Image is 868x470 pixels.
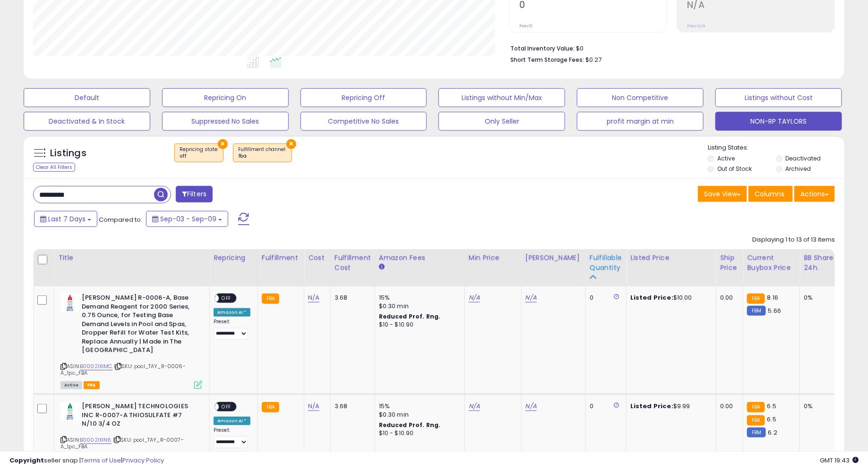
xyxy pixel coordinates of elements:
a: N/A [308,402,319,411]
div: 15% [379,402,457,411]
label: Archived [786,165,811,173]
div: 0.00 [720,402,736,411]
div: Preset: [214,427,250,448]
small: Prev: 0 [519,23,533,29]
div: 0% [804,402,835,411]
div: Fulfillable Quantity [590,253,622,273]
small: Amazon Fees. [379,263,385,271]
img: 41unKEhXZ0L._SL40_.jpg [60,294,79,312]
span: 5.66 [768,306,782,315]
span: All listings currently available for purchase on Amazon [60,381,82,389]
div: 0.00 [720,294,736,302]
p: Listing States: [708,143,844,152]
a: N/A [469,293,480,302]
div: 15% [379,294,457,302]
label: Out of Stock [717,165,752,173]
small: FBA [747,294,765,304]
small: FBM [747,428,765,437]
button: × [286,139,296,149]
div: 0% [804,294,835,302]
span: FBA [84,381,100,389]
b: Short Term Storage Fees: [510,56,584,64]
button: Filters [176,186,213,202]
div: Min Price [469,253,517,263]
small: Prev: N/A [687,23,705,29]
span: OFF [219,403,234,411]
div: ASIN: [60,294,202,388]
a: N/A [525,293,537,302]
li: $0 [510,42,828,53]
div: 3.68 [335,402,368,411]
div: Repricing [214,253,254,263]
div: 3.68 [335,294,368,302]
div: Title [58,253,206,263]
span: 6.2 [768,428,777,437]
button: Default [24,88,150,107]
div: 0 [590,402,619,411]
b: Reduced Prof. Rng. [379,421,441,429]
div: Amazon AI * [214,308,250,317]
small: FBA [747,402,765,412]
b: Listed Price: [630,402,673,411]
div: seller snap | | [9,456,164,465]
span: | SKU: pool_TAY_R-0006-A_1pc_FBA [60,362,186,377]
div: Ship Price [720,253,739,273]
button: Repricing Off [301,88,427,107]
div: $9.99 [630,402,709,411]
a: Privacy Policy [122,456,164,465]
span: 6.5 [767,415,776,424]
div: Fulfillment Cost [335,253,371,273]
div: Current Buybox Price [747,253,796,273]
span: Columns [755,189,784,199]
div: $10 - $10.90 [379,321,457,329]
span: Last 7 Days [48,214,86,224]
a: N/A [308,293,319,302]
button: Last 7 Days [34,211,97,227]
a: Terms of Use [81,456,121,465]
span: Repricing state : [180,146,218,160]
div: 0 [590,294,619,302]
b: [PERSON_NAME] R-0006-A, Base Demand Reagent for 2000 Series, 0.75 Ounce, for Testing Base Demand ... [82,294,197,357]
div: $10 - $10.90 [379,429,457,437]
button: Listings without Cost [715,88,842,107]
button: Listings without Min/Max [438,88,565,107]
b: [PERSON_NAME] TECHNOLOGIES INC R-0007-A THIOSULFATE #7 N/10 3/4 OZ [82,402,197,431]
strong: Copyright [9,456,44,465]
button: Sep-03 - Sep-09 [146,211,228,227]
span: Fulfillment channel : [238,146,287,160]
div: Preset: [214,319,250,340]
button: Competitive No Sales [301,112,427,131]
button: Repricing On [162,88,289,107]
span: 6.5 [767,402,776,411]
div: BB Share 24h. [804,253,838,273]
div: $0.30 min [379,411,457,419]
button: Suppressed No Sales [162,112,289,131]
div: [PERSON_NAME] [525,253,582,263]
span: 8.16 [767,293,779,302]
span: Compared to: [99,215,142,224]
span: | SKU: pool_TAY_R-0007-A_1pc_FBA [60,436,184,450]
button: Save View [698,186,747,202]
div: ASIN: [60,402,202,462]
div: Amazon Fees [379,253,461,263]
div: Amazon AI * [214,417,250,425]
button: Non Competitive [577,88,704,107]
button: Actions [794,186,835,202]
h5: Listings [50,147,86,160]
button: NON-RP TAYLORS [715,112,842,131]
label: Deactivated [786,154,821,162]
div: Clear All Filters [33,163,75,172]
span: OFF [219,294,234,302]
a: B0002IXIMC [80,362,112,370]
b: Reduced Prof. Rng. [379,312,441,320]
img: 41gsRJZQwTL._SL40_.jpg [60,402,79,421]
div: $0.30 min [379,302,457,311]
small: FBA [262,402,279,412]
b: Listed Price: [630,293,673,302]
span: $0.27 [585,55,602,64]
small: FBA [747,415,765,426]
button: Columns [748,186,793,202]
span: Sep-03 - Sep-09 [160,214,216,224]
label: Active [717,154,735,162]
div: Fulfillment [262,253,300,263]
